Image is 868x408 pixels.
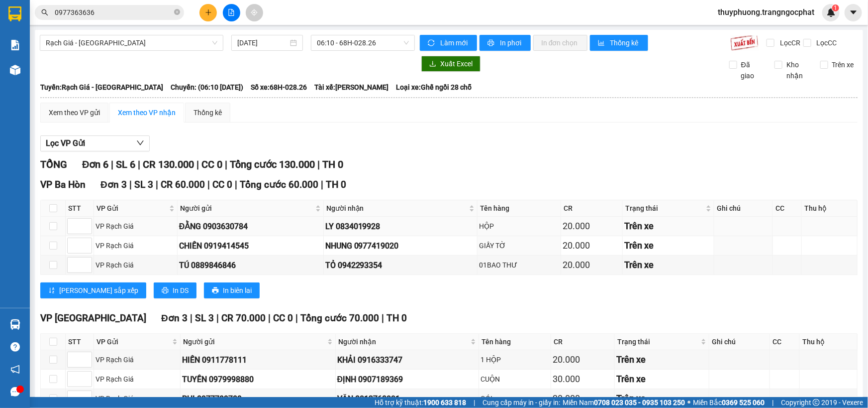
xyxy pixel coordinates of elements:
[598,39,606,47] span: bar-chart
[40,179,86,190] span: VP Ba Hòn
[240,179,318,190] span: Tổng cước 60.000
[828,59,858,70] span: Trên xe
[337,373,477,386] div: ĐỊNH 0907189369
[616,353,707,367] div: Trên xe
[251,82,307,93] span: Số xe: 68H-028.26
[193,107,222,118] div: Thống kê
[40,158,67,170] span: TỔNG
[230,158,315,170] span: Tổng cước 130.000
[46,35,217,50] span: Rạch Giá - Hà Tiên
[96,336,170,347] span: VP Gửi
[773,200,802,217] th: CC
[40,83,163,91] b: Tuyến: Rạch Giá - [GEOGRAPHIC_DATA]
[590,35,648,51] button: bar-chartThống kê
[134,179,153,190] span: SL 3
[94,217,178,236] td: VP Rạch Giá
[223,4,240,21] button: file-add
[616,372,707,386] div: Trên xe
[832,4,839,11] sup: 1
[487,39,496,47] span: printer
[481,393,549,404] div: GÓI
[474,397,475,408] span: |
[161,312,188,324] span: Đơn 3
[154,282,196,298] button: printerIn DS
[59,285,138,296] span: [PERSON_NAME] sắp xếp
[10,40,20,50] img: solution-icon
[710,6,822,18] span: thuyphuong.trangngocphat
[100,179,127,190] span: Đơn 3
[500,37,523,48] span: In phơi
[617,336,699,347] span: Trạng thái
[479,260,559,271] div: 01BAO THƯ
[8,6,21,21] img: logo-vxr
[171,82,243,93] span: Chuyến: (06:10 [DATE])
[624,258,712,272] div: Trên xe
[481,374,549,385] div: CUỘN
[693,397,765,408] span: Miền Bắc
[46,137,85,149] span: Lọc VP Gửi
[396,82,472,93] span: Loại xe: Ghế ngồi 28 chỗ
[423,399,466,407] strong: 1900 633 818
[66,200,94,217] th: STT
[179,259,322,272] div: TÚ 0889846846
[10,65,20,75] img: warehouse-icon
[246,4,263,21] button: aim
[237,37,288,48] input: 15/10/2025
[199,4,217,21] button: plus
[41,9,48,16] span: search
[173,285,189,296] span: In DS
[174,9,180,15] span: close-circle
[179,220,322,233] div: ĐẰNG 0903630784
[772,397,773,408] span: |
[205,9,212,16] span: plus
[845,4,862,21] button: caret-down
[325,220,476,233] div: LY 0834019928
[55,7,172,18] input: Tìm tên, số ĐT hoặc mã đơn
[295,312,298,324] span: |
[66,334,94,350] th: STT
[216,312,219,324] span: |
[382,312,384,324] span: |
[190,312,193,324] span: |
[182,354,334,366] div: HIẾN 0911778111
[317,158,320,170] span: |
[180,203,313,214] span: Người gửi
[94,256,178,275] td: VP Rạch Giá
[553,353,613,367] div: 20.000
[40,312,146,324] span: VP [GEOGRAPHIC_DATA]
[204,282,260,298] button: printerIn biên lai
[533,35,587,51] button: In đơn chọn
[129,179,132,190] span: |
[813,37,839,48] span: Lọc CC
[624,239,712,253] div: Trên xe
[553,372,613,386] div: 30.000
[326,203,468,214] span: Người nhận
[326,179,346,190] span: TH 0
[96,221,176,232] div: VP Rạch Giá
[737,59,767,81] span: Đã giao
[138,158,140,170] span: |
[136,139,144,147] span: down
[321,179,323,190] span: |
[322,158,343,170] span: TH 0
[563,397,685,408] span: Miền Nam
[251,9,258,16] span: aim
[813,399,820,406] span: copyright
[337,393,477,405] div: VĂN 0813760881
[551,334,615,350] th: CR
[49,107,100,118] div: Xem theo VP gửi
[162,287,169,295] span: printer
[10,319,20,330] img: warehouse-icon
[481,354,549,365] div: 1 HỘP
[118,107,176,118] div: Xem theo VP nhận
[182,393,334,405] div: PHI 0977709709
[440,58,473,69] span: Xuất Excel
[479,221,559,232] div: HỘP
[48,287,55,295] span: sort-ascending
[480,35,531,51] button: printerIn phơi
[96,240,176,251] div: VP Rạch Giá
[94,370,181,389] td: VP Rạch Giá
[228,9,235,16] span: file-add
[196,158,199,170] span: |
[594,399,685,407] strong: 0708 023 035 - 0935 103 250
